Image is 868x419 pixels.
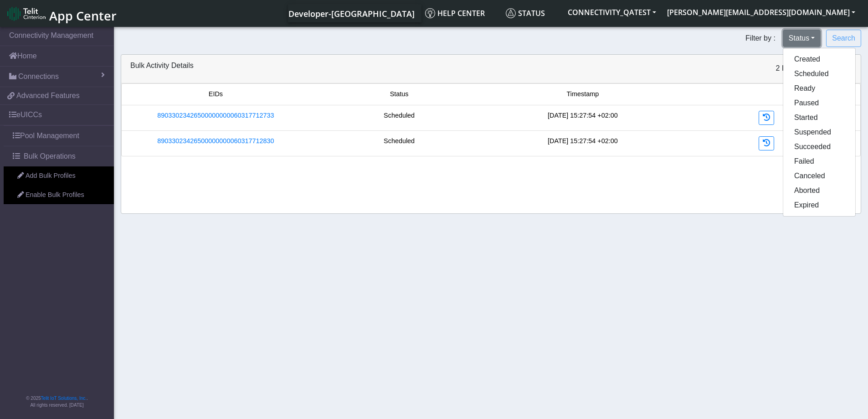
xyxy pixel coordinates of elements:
[308,89,491,99] div: Status
[4,186,114,205] a: Enable Bulk Profiles
[783,81,855,96] button: Ready
[308,136,491,150] div: Scheduled
[783,140,855,154] button: Succeeded
[425,8,485,18] span: Help center
[783,96,855,110] button: Paused
[745,34,776,42] span: Filter by :
[308,111,491,125] div: Scheduled
[41,396,87,401] a: Telit IoT Solutions, Inc.
[288,8,415,19] span: Developer-[GEOGRAPHIC_DATA]
[425,8,435,18] img: knowledge.svg
[502,4,562,22] a: Status
[4,166,114,186] a: Add Bulk Profiles
[506,8,545,18] span: Status
[421,4,502,22] a: Help center
[826,30,861,47] button: Search
[16,90,80,101] span: Advanced Features
[783,125,855,140] button: Suspended
[783,169,855,183] button: Canceled
[662,4,861,21] button: [PERSON_NAME][EMAIL_ADDRESS][DOMAIN_NAME]
[491,89,675,99] div: Timestamp
[491,136,675,150] div: [DATE] 15:27:54 +02:00
[288,4,414,22] a: Your current platform instance
[7,6,46,21] img: logo-telit-cinterion-gw-new.png
[562,4,662,21] button: CONNECTIVITY_QATEST
[157,111,274,121] a: 89033023426500000000060317712733
[783,198,855,212] button: Expired
[24,151,76,162] span: Bulk Operations
[783,110,855,125] button: Started
[49,7,117,24] span: App Center
[4,146,114,166] a: Bulk Operations
[783,183,855,198] button: Aborted
[783,154,855,169] button: Failed
[7,4,115,23] a: App Center
[18,71,59,82] span: Connections
[491,111,675,125] div: [DATE] 15:27:54 +02:00
[783,52,855,67] button: Created
[783,67,855,81] button: Scheduled
[123,60,675,78] div: Bulk Activity Details
[506,8,516,18] img: status.svg
[157,136,274,146] a: 89033023426500000000060317712830
[124,89,308,99] div: EIDs
[4,126,114,146] a: Pool Management
[783,30,821,47] button: Status
[776,64,820,72] span: 2 Items found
